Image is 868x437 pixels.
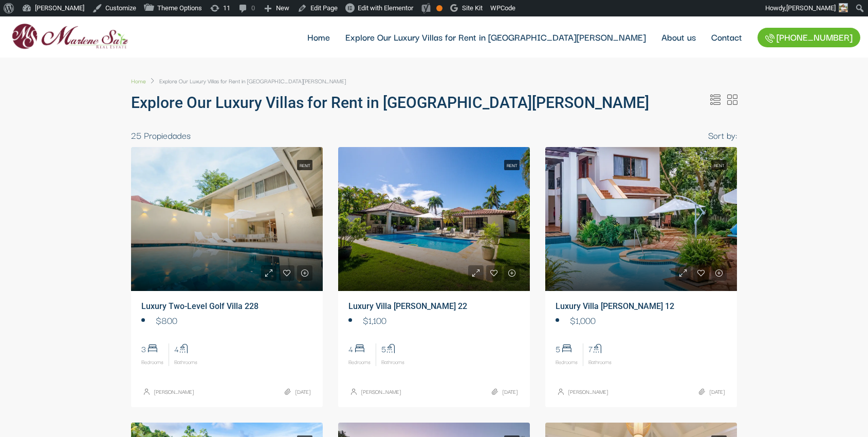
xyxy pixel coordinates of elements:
[348,343,376,366] li: Bedrooms
[8,20,132,53] img: logo
[654,16,704,58] a: About us
[556,313,727,328] li: $1,000
[588,343,612,353] span: 7
[758,28,860,47] a: [PHONE_NUMBER]
[131,128,708,143] div: 25 Propiedades
[141,343,163,353] span: 3
[141,313,312,328] li: $800
[583,343,617,366] li: Bathrooms
[348,313,520,328] li: $1,100
[131,76,146,85] span: Home
[358,4,413,12] span: Edit with Elementor
[462,4,483,12] span: Site Kit
[568,384,608,399] a: [PERSON_NAME]
[300,16,338,58] a: Home
[699,384,725,399] div: [DATE]
[174,343,197,353] span: 4
[376,343,410,366] li: Bathrooms
[169,343,202,366] li: Bathrooms
[704,16,750,58] a: Contact
[436,5,442,11] div: OK
[131,94,705,112] h1: Explore Our Luxury Villas for Rent in [GEOGRAPHIC_DATA][PERSON_NAME]
[556,343,578,353] span: 5
[141,343,169,366] li: Bedrooms
[708,128,737,143] div: Sort by:
[285,384,310,399] div: [DATE]
[492,384,518,399] div: [DATE]
[146,73,346,88] li: Explore Our Luxury Villas for Rent in [GEOGRAPHIC_DATA][PERSON_NAME]
[131,73,146,88] a: Home
[381,343,404,353] span: 5
[338,16,654,58] a: Explore Our Luxury Villas for Rent in [GEOGRAPHIC_DATA][PERSON_NAME]
[348,301,467,311] a: Luxury Villa [PERSON_NAME] 22
[361,384,401,399] a: [PERSON_NAME]
[154,384,194,399] a: [PERSON_NAME]
[348,343,371,353] span: 4
[141,301,258,311] a: Luxury Two-Level Golf Villa 228
[556,301,674,311] a: Luxury Villa [PERSON_NAME] 12
[556,343,583,366] li: Bedrooms
[786,4,836,12] span: [PERSON_NAME]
